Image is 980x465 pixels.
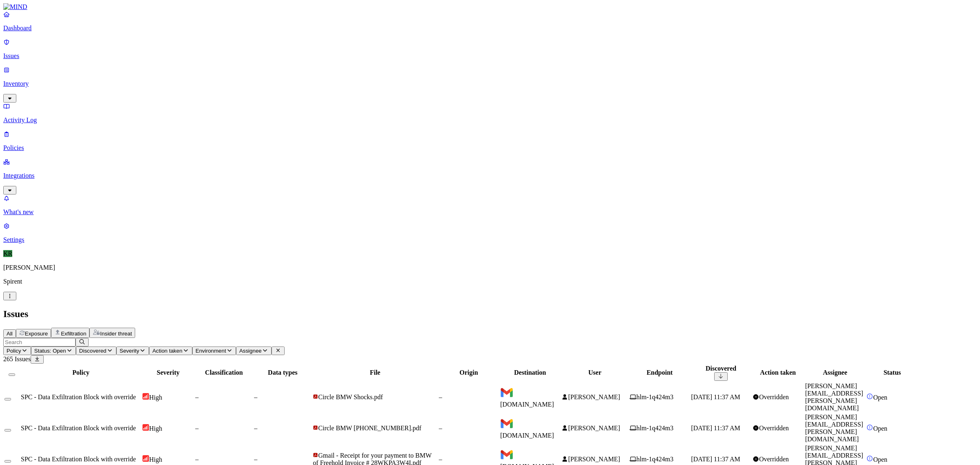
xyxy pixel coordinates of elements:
[61,331,86,337] span: Exfiltration
[318,393,383,400] span: Circle BMW Shocks.pdf
[805,382,863,411] span: [PERSON_NAME][EMAIL_ADDRESS][PERSON_NAME][DOMAIN_NAME]
[143,424,149,431] img: severity-high
[568,393,620,400] span: [PERSON_NAME]
[691,393,740,400] span: [DATE] 11:37 AM
[254,425,257,431] span: –
[313,369,437,376] div: File
[500,432,554,439] span: [DOMAIN_NAME]
[143,393,149,400] img: severity-high
[149,425,162,432] span: High
[21,456,136,463] span: SPC - Data Exfiltration Block with override
[439,456,442,463] span: –
[25,331,48,337] span: Exposure
[637,393,674,400] span: hlm-1q424m3
[759,456,789,463] span: Overridden
[149,394,162,401] span: High
[439,393,442,400] span: –
[9,373,15,376] button: Select all
[3,3,977,11] a: MIND
[100,331,132,337] span: Insider threat
[753,369,804,376] div: Action taken
[805,414,863,443] span: [PERSON_NAME][EMAIL_ADDRESS][PERSON_NAME][DOMAIN_NAME]
[805,369,865,376] div: Assignee
[3,264,977,271] p: [PERSON_NAME]
[313,425,318,430] img: adobe-pdf
[3,222,977,244] a: Settings
[759,425,789,431] span: Overridden
[637,456,674,463] span: hlm-1q424m3
[195,456,198,463] span: –
[637,425,674,431] span: hlm-1q424m3
[7,348,21,354] span: Policy
[3,355,31,362] span: 265 Issues
[873,394,887,401] span: Open
[120,348,139,354] span: Severity
[3,194,977,216] a: What's new
[254,456,257,463] span: –
[3,11,977,32] a: Dashboard
[691,425,740,431] span: [DATE] 11:37 AM
[254,393,257,400] span: –
[500,369,560,376] div: Destination
[21,393,136,400] span: SPC - Data Exfiltration Block with override
[630,369,689,376] div: Endpoint
[7,331,13,337] span: All
[3,172,977,179] p: Integrations
[318,425,421,431] span: Circle BMW [PHONE_NUMBER].pdf
[691,365,751,372] div: Discovered
[143,369,194,376] div: Severity
[3,250,12,257] span: KR
[149,456,162,463] span: High
[313,452,318,458] img: adobe-pdf
[195,393,198,400] span: –
[3,38,977,60] a: Issues
[3,208,977,216] p: What's new
[691,456,740,463] span: [DATE] 11:37 AM
[3,80,977,87] p: Inventory
[568,425,620,431] span: [PERSON_NAME]
[79,348,107,354] span: Discovered
[4,460,11,463] button: Select row
[4,429,11,431] button: Select row
[3,66,977,101] a: Inventory
[4,398,11,400] button: Select row
[3,338,76,347] input: Search
[3,25,977,32] p: Dashboard
[561,369,628,376] div: User
[439,369,499,376] div: Origin
[21,425,136,431] span: SPC - Data Exfiltration Block with override
[866,455,873,462] img: status-open
[254,369,311,376] div: Data types
[143,455,149,462] img: severity-high
[195,425,198,431] span: –
[239,348,262,354] span: Assignee
[873,425,887,432] span: Open
[3,3,27,11] img: MIND
[3,52,977,60] p: Issues
[3,103,977,124] a: Activity Log
[439,425,442,431] span: –
[866,424,873,431] img: status-open
[34,348,66,354] span: Status: Open
[195,369,252,376] div: Classification
[21,369,141,376] div: Policy
[3,236,977,244] p: Settings
[196,348,226,354] span: Environment
[3,144,977,152] p: Policies
[759,393,789,400] span: Overridden
[3,278,977,285] p: Spirent
[500,448,513,461] img: mail.google.com favicon
[866,393,873,400] img: status-open
[3,130,977,152] a: Policies
[500,386,513,399] img: mail.google.com favicon
[873,456,887,463] span: Open
[313,394,318,399] img: adobe-pdf
[866,369,918,376] div: Status
[3,158,977,193] a: Integrations
[3,116,977,124] p: Activity Log
[500,401,554,408] span: [DOMAIN_NAME]
[3,309,977,320] h2: Issues
[500,417,513,430] img: mail.google.com favicon
[152,348,182,354] span: Action taken
[568,456,620,463] span: [PERSON_NAME]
